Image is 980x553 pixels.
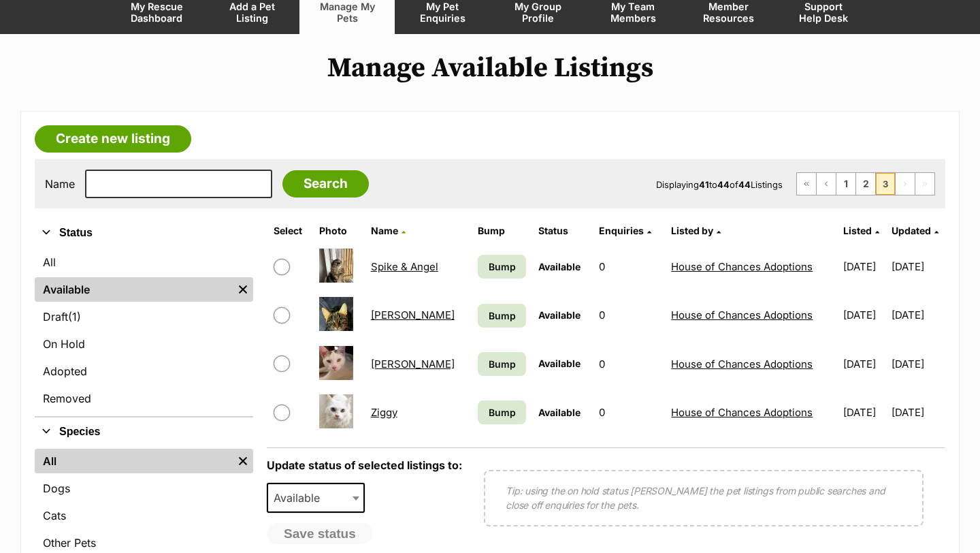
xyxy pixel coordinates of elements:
th: Photo [314,220,364,242]
td: [DATE] [892,341,944,388]
span: My Team Members [602,1,664,24]
td: [DATE] [892,389,944,436]
td: [DATE] [838,389,890,436]
label: Update status of selected listings to: [267,458,462,472]
a: Create new listing [35,125,191,153]
strong: 44 [738,179,751,190]
span: My Pet Enquiries [412,1,473,24]
a: Available [35,277,233,302]
a: Cats [35,503,253,528]
a: Remove filter [233,277,253,302]
span: Last page [915,173,934,195]
a: Page 2 [856,173,875,195]
span: translation missing: en.admin.listings.index.attributes.enquiries [599,225,644,236]
td: 0 [593,243,664,290]
a: On Hold [35,332,253,356]
nav: Pagination [796,172,935,195]
a: House of Chances Adoptions [671,309,813,321]
p: Tip: using the on hold status [PERSON_NAME] the pet listings from public searches and close off e... [506,484,902,512]
a: All [35,250,253,274]
td: 0 [593,291,664,338]
span: Available [538,261,581,272]
span: My Group Profile [507,1,568,24]
td: [DATE] [838,341,890,388]
td: [DATE] [838,243,890,290]
button: Status [35,224,253,242]
button: Species [35,423,253,441]
a: Previous page [817,173,836,195]
a: Page 1 [836,173,855,195]
a: Bump [478,400,526,424]
span: Updated [892,225,931,236]
a: House of Chances Adoptions [671,358,813,370]
span: Available [268,488,333,507]
span: Available [267,483,365,513]
span: Name [371,225,398,236]
a: Remove filter [233,449,253,473]
a: House of Chances Adoptions [671,260,813,273]
span: Member Resources [698,1,759,24]
a: Updated [892,225,938,236]
span: (1) [68,309,81,325]
span: Listed by [671,225,713,236]
a: Enquiries [599,225,651,236]
a: Spike & Angel [371,260,438,273]
td: [DATE] [838,291,890,338]
th: Bump [472,220,532,242]
a: Bump [478,304,526,328]
a: Removed [35,386,253,411]
span: Add a Pet Listing [221,1,282,24]
a: Adopted [35,359,253,383]
input: Search [282,170,369,197]
a: Draft [35,304,253,329]
span: Displaying to of Listings [656,179,783,190]
th: Select [268,220,312,242]
label: Name [45,178,75,190]
span: Next page [896,173,915,195]
th: Status [533,220,592,242]
span: My Rescue Dashboard [126,1,187,24]
a: Bump [478,255,526,279]
a: First page [797,173,816,195]
span: Bump [489,259,516,274]
span: Page 3 [876,173,895,195]
td: 0 [593,341,664,388]
a: [PERSON_NAME] [371,358,455,370]
a: [PERSON_NAME] [371,309,455,321]
span: Available [538,358,581,369]
span: Bump [489,405,516,420]
strong: 41 [699,179,709,190]
a: Name [371,225,406,236]
a: Listed by [671,225,721,236]
a: All [35,449,233,473]
a: Ziggy [371,406,397,419]
td: 0 [593,389,664,436]
span: Bump [489,357,516,371]
span: Listed [843,225,872,236]
span: Bump [489,309,516,323]
a: Bump [478,352,526,376]
a: House of Chances Adoptions [671,406,813,419]
span: Support Help Desk [793,1,854,24]
div: Status [35,247,253,416]
td: [DATE] [892,243,944,290]
a: Dogs [35,476,253,501]
td: [DATE] [892,291,944,338]
span: Available [538,309,581,321]
span: Manage My Pets [316,1,378,24]
a: Listed [843,225,879,236]
button: Save status [267,523,373,545]
strong: 44 [717,179,730,190]
span: Available [538,407,581,418]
